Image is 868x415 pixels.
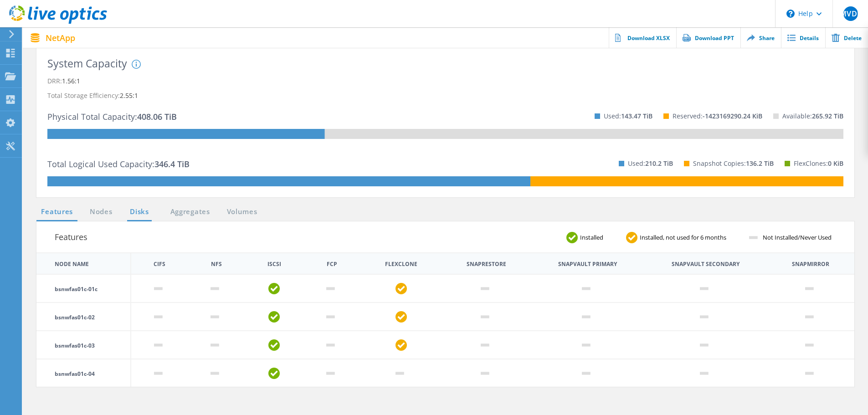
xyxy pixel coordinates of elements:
[47,74,843,88] p: DRR:
[840,10,861,17] span: MVDL
[120,91,138,100] span: 2.55:1
[36,331,131,359] td: bsnwfas01c-03
[164,206,216,218] a: Aggregates
[672,261,740,267] th: Snapvault Secondary
[62,77,80,85] span: 1.56:1
[211,261,222,267] th: NFS
[645,159,673,168] span: 210.2 TiB
[792,261,829,267] th: Snapmirror
[825,27,868,48] a: Delete
[781,27,825,48] a: Details
[703,112,762,120] span: -1423169290.24 KiB
[637,235,735,241] span: Installed, not used for 6 months
[47,58,127,69] h3: System Capacity
[55,231,87,243] h3: Features
[676,27,740,48] a: Download PPT
[673,109,762,123] p: Reserved:
[36,206,77,218] a: Features
[604,109,652,123] p: Used:
[558,261,617,267] th: Snapvault Primary
[740,27,781,48] a: Share
[794,156,843,171] p: FlexClones:
[127,206,152,218] a: Disks
[786,10,795,18] svg: \n
[47,157,190,171] p: Total Logical Used Capacity:
[36,274,131,302] td: bsnwfas01c-01c
[36,302,131,331] td: bsnwfas01c-02
[760,235,841,241] span: Not Installed/Never Used
[327,261,337,267] th: FCP
[154,159,190,169] span: 346.4 TiB
[47,88,843,103] p: Total Storage Efficiency:
[36,359,131,387] td: bsnwfas01c-04
[812,112,843,120] span: 265.92 TiB
[36,253,131,274] th: Node Name
[385,261,417,267] th: FlexClone
[467,261,506,267] th: Snaprestore
[828,159,843,168] span: 0 KiB
[628,156,673,171] p: Used:
[782,109,843,123] p: Available:
[87,206,116,218] a: Nodes
[9,19,107,26] a: Live Optics Dashboard
[693,156,774,171] p: Snapshot Copies:
[578,235,612,241] span: Installed
[609,27,676,48] a: Download XLSX
[46,34,75,42] span: NetApp
[47,109,177,124] p: Physical Total Capacity:
[154,261,165,267] th: CIFS
[267,261,281,267] th: iSCSI
[222,206,262,218] a: Volumes
[621,112,652,120] span: 143.47 TiB
[746,159,774,168] span: 136.2 TiB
